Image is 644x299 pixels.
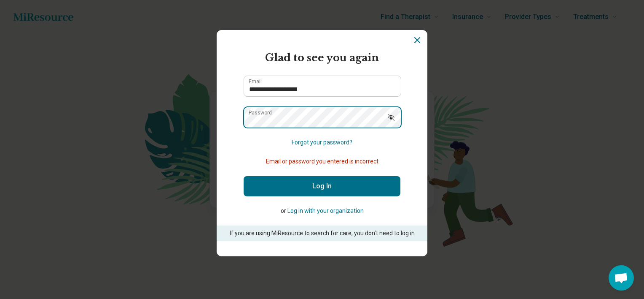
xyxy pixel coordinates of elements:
[382,107,400,127] button: Show password
[244,207,400,215] p: or
[412,35,422,45] button: Dismiss
[292,138,352,147] button: Forgot your password?
[244,176,400,196] button: Log In
[244,50,400,65] h2: Glad to see you again
[244,157,400,166] p: Email or password you entered is incorrect
[249,79,262,84] label: Email
[228,229,416,238] p: If you are using MiResource to search for care, you don’t need to log in
[249,110,272,115] label: Password
[287,207,364,215] button: Log in with your organization
[217,30,427,256] section: Login Dialog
